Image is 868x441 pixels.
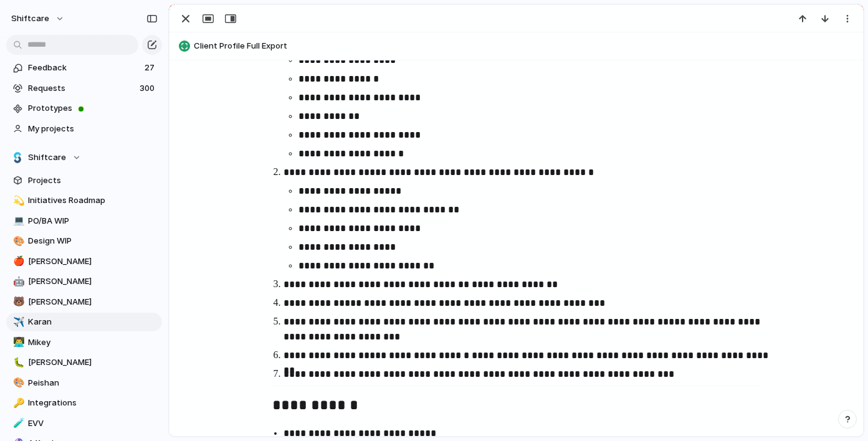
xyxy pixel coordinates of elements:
div: 👨‍💻 [13,335,22,349]
button: 🔑 [11,397,24,409]
div: 💻 [13,214,22,228]
button: 🎨 [11,235,24,247]
a: 🎨Design WIP [6,232,162,250]
div: 🐻 [13,295,22,309]
span: Karan [28,316,158,328]
div: 🧪 [13,416,22,430]
span: shiftcare [11,12,49,25]
span: Mikey [28,336,158,349]
span: Client Profile Full Export [194,40,857,52]
span: [PERSON_NAME] [28,255,158,268]
div: 🍎 [13,254,22,268]
button: Client Profile Full Export [175,36,857,56]
button: ✈️ [11,316,24,328]
span: 300 [140,82,157,95]
a: My projects [6,120,162,138]
span: PO/BA WIP [28,215,158,227]
button: 🤖 [11,275,24,288]
a: 🍎[PERSON_NAME] [6,252,162,271]
span: Requests [28,82,136,95]
a: 🤖[PERSON_NAME] [6,272,162,291]
span: Shiftcare [28,151,66,164]
a: 🎨Peishan [6,374,162,392]
span: EVV [28,417,158,430]
div: 🎨 [13,234,22,249]
a: Prototypes [6,99,162,118]
button: 🍎 [11,255,24,268]
a: 🔑Integrations [6,394,162,412]
span: Projects [28,174,158,187]
span: Integrations [28,397,158,409]
button: 💫 [11,194,24,207]
a: 👨‍💻Mikey [6,333,162,352]
a: 🐛[PERSON_NAME] [6,353,162,372]
span: Initiatives Roadmap [28,194,158,207]
span: [PERSON_NAME] [28,296,158,308]
button: 🎨 [11,377,24,389]
a: 🐻[PERSON_NAME] [6,293,162,311]
div: 🤖 [13,275,22,289]
a: 💻PO/BA WIP [6,212,162,230]
span: Feedback [28,62,141,74]
span: [PERSON_NAME] [28,275,158,288]
div: 🔑 [13,396,22,410]
a: Feedback27 [6,59,162,77]
span: Prototypes [28,102,158,115]
a: 💫Initiatives Roadmap [6,191,162,210]
div: 🐛 [13,356,22,370]
span: Peishan [28,377,158,389]
div: 💫 [13,194,22,208]
div: ✈️ [13,315,22,330]
button: 🐛 [11,356,24,369]
a: 🧪EVV [6,414,162,433]
a: ✈️Karan [6,313,162,331]
span: Design WIP [28,235,158,247]
span: [PERSON_NAME] [28,356,158,369]
span: 27 [145,62,157,74]
button: 👨‍💻 [11,336,24,349]
a: Requests300 [6,79,162,98]
button: 💻 [11,215,24,227]
span: My projects [28,123,158,135]
button: 🐻 [11,296,24,308]
a: Projects [6,171,162,190]
button: Shiftcare [6,148,162,167]
button: 🧪 [11,417,24,430]
button: shiftcare [6,9,71,29]
div: 🎨 [13,376,22,390]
